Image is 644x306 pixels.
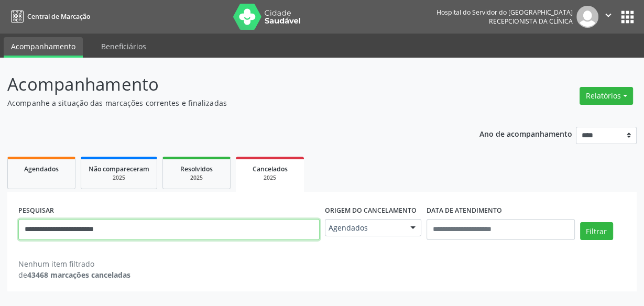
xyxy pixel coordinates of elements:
[479,127,572,140] p: Ano de acompanhamento
[580,222,613,240] button: Filtrar
[7,97,448,108] p: Acompanhe a situação das marcações correntes e finalizadas
[603,9,614,21] i: 
[598,6,618,28] button: 
[580,87,633,105] button: Relatórios
[94,37,154,56] a: Beneficiários
[24,165,59,173] span: Agendados
[89,174,149,182] div: 2025
[7,71,448,97] p: Acompanhamento
[618,8,637,26] button: apps
[18,203,54,219] label: PESQUISAR
[576,6,598,28] img: img
[7,8,90,25] a: Central de Marcação
[329,223,400,233] span: Agendados
[18,269,130,280] div: de
[170,174,223,182] div: 2025
[27,12,90,21] span: Central de Marcação
[427,203,502,219] label: DATA DE ATENDIMENTO
[436,8,573,17] div: Hospital do Servidor do [GEOGRAPHIC_DATA]
[180,165,213,173] span: Resolvidos
[243,174,297,182] div: 2025
[27,270,130,280] strong: 43468 marcações canceladas
[325,203,417,219] label: Origem do cancelamento
[89,165,149,173] span: Não compareceram
[4,37,83,58] a: Acompanhamento
[18,258,130,269] div: Nenhum item filtrado
[253,165,288,173] span: Cancelados
[489,17,573,26] span: Recepcionista da clínica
